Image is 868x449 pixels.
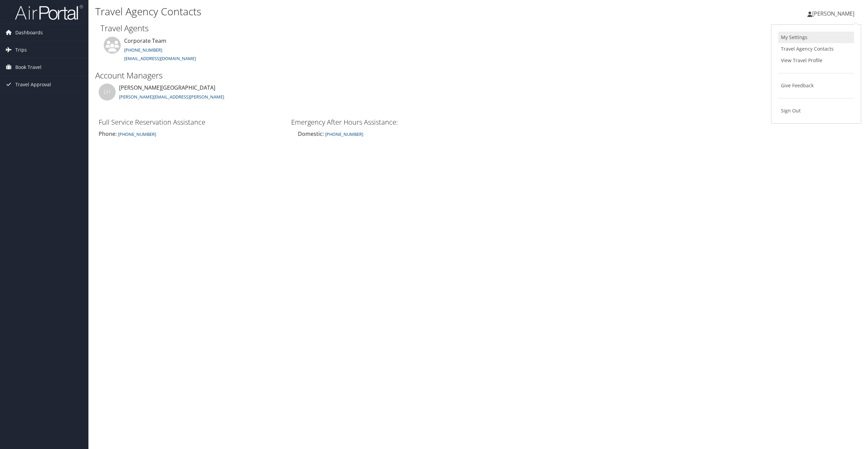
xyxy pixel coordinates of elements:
a: [EMAIL_ADDRESS][DOMAIN_NAME] [124,55,196,61]
h1: Travel Agency Contacts [95,4,606,19]
a: Give Feedback [778,80,854,91]
small: [PHONE_NUMBER] [118,131,156,137]
a: Travel Agency Contacts [778,43,854,55]
span: [PERSON_NAME][GEOGRAPHIC_DATA] [119,84,215,91]
span: Domestic: [298,130,324,138]
span: Dashboards [15,24,43,41]
h3: Emergency After Hours Assistance: [291,118,477,127]
span: Trips [15,41,27,58]
a: [PERSON_NAME] [807,3,861,24]
img: airportal-logo.png [15,4,83,20]
h3: Full Service Reservation Assistance [99,118,284,127]
a: [PHONE_NUMBER] [325,131,363,137]
a: [PHONE_NUMBER] [117,130,156,138]
span: [PERSON_NAME] [812,10,854,17]
span: Travel Approval [15,76,51,93]
a: Sign Out [778,105,854,116]
div: Phone: [99,130,284,138]
span: Corporate Team [124,37,166,44]
a: [PERSON_NAME][EMAIL_ADDRESS][PERSON_NAME] [119,94,224,100]
h2: Travel Agents [100,22,856,34]
div: LH [99,84,116,101]
a: My Settings [778,32,854,43]
span: Book Travel [15,59,41,76]
a: View Travel Profile [778,55,854,66]
a: [PHONE_NUMBER] [124,47,162,53]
